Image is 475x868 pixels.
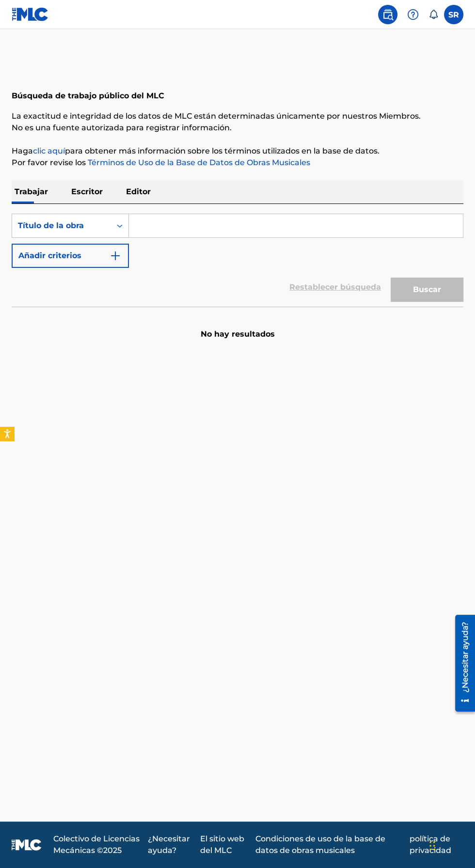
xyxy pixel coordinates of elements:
font: Añadir criterios [18,251,81,260]
a: clic aquí [33,146,65,155]
font: para obtener más información sobre los términos utilizados en la base de datos. [65,146,380,155]
font: No es una fuente autorizada para registrar información. [12,123,232,132]
img: 9d2ae6d4665cec9f34b9.svg [110,250,121,262]
font: 2025 [103,846,122,855]
a: El sitio web del MLC [200,833,250,856]
font: Condiciones de uso de la base de datos de obras musicales [255,834,385,855]
a: política de privacidad [410,833,463,856]
div: Notificaciones [428,10,438,19]
font: Haga [12,146,33,155]
a: Búsqueda pública [378,5,397,24]
font: No hay resultados [201,329,275,339]
div: Ayuda [403,5,423,24]
img: logo [12,839,42,851]
button: Añadir criterios [12,244,129,268]
iframe: Centro de recursos [448,611,475,715]
font: Colectivo de Licencias Mecánicas © [53,834,140,855]
a: Condiciones de uso de la base de datos de obras musicales [255,833,403,856]
font: política de privacidad [410,834,451,855]
img: buscar [382,9,394,20]
font: Título de la obra [18,221,84,230]
font: Búsqueda de trabajo público del MLC [12,91,164,100]
font: Términos de Uso de la Base de Datos de Obras Musicales [88,158,310,167]
form: Formulario de búsqueda [12,214,463,307]
div: Arrastrar [429,831,435,860]
font: Por favor revise los [12,158,86,167]
font: Trabajar [15,187,48,196]
a: Términos de Uso de la Base de Datos de Obras Musicales [86,158,310,167]
a: ¿Necesitar ayuda? [148,833,194,856]
font: El sitio web del MLC [200,834,244,855]
font: ¿Necesitar ayuda? [148,834,190,855]
font: Editor [126,187,151,196]
div: Menú de usuario [444,5,463,24]
iframe: Widget de chat [427,821,475,868]
img: ayuda [407,9,419,20]
font: Escritor [71,187,103,196]
font: La exactitud e integridad de los datos de MLC están determinadas únicamente por nuestros Miembros. [12,111,421,121]
img: Logotipo del MLC [12,7,49,21]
